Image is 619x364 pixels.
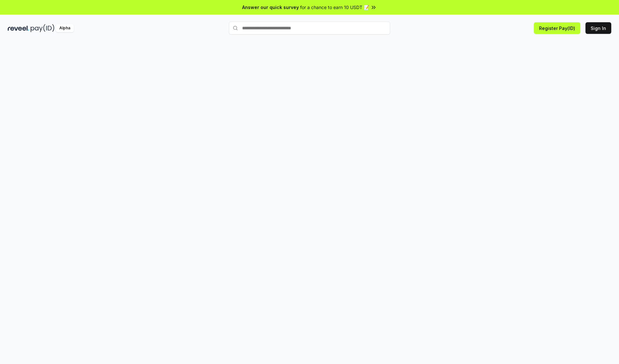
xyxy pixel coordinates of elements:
button: Register Pay(ID) [534,22,580,34]
img: pay_id [31,24,54,32]
div: Alpha [56,24,74,32]
img: reveel_dark [8,24,29,32]
span: Answer our quick survey [242,4,299,11]
button: Sign In [585,22,611,34]
span: for a chance to earn 10 USDT 📝 [300,4,369,11]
